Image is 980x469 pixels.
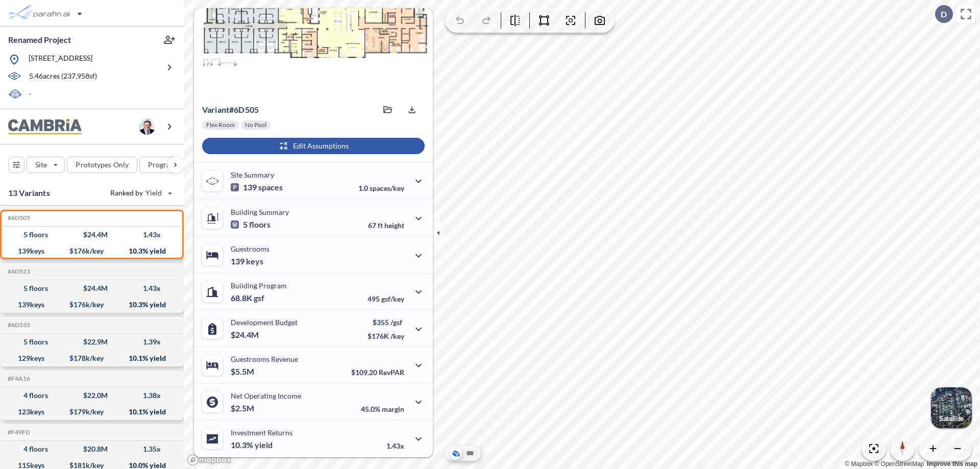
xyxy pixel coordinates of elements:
[351,368,404,377] p: $109.20
[382,405,404,413] span: margin
[231,391,301,400] p: Net Operating Income
[245,121,266,129] p: No Pool
[29,89,31,101] p: -
[67,157,137,173] button: Prototypes Only
[255,440,273,450] span: yield
[139,118,155,135] img: user logo
[76,160,129,170] p: Prototypes Only
[231,403,256,413] p: $2.5M
[931,387,972,428] img: Switcher Image
[35,160,47,170] p: Site
[246,256,263,266] span: keys
[231,440,273,450] p: 10.3%
[450,447,462,459] button: Aerial View
[367,294,404,303] p: 495
[386,441,404,450] p: 1.43x
[8,187,50,199] p: 13 Variants
[378,221,383,230] span: ft
[6,322,30,329] h5: Click to copy the code
[367,318,404,327] p: $355
[941,10,947,19] p: D
[231,208,289,216] p: Building Summary
[231,182,283,192] p: 139
[202,105,229,114] span: Variant
[874,460,924,467] a: OpenStreetMap
[390,332,404,340] span: /key
[845,460,873,467] a: Mapbox
[231,170,274,179] p: Site Summary
[187,454,232,466] a: Mapbox homepage
[939,414,964,423] p: Satellite
[231,366,256,377] p: $5.5M
[6,268,30,275] h5: Click to copy the code
[381,294,404,303] span: gsf/key
[358,184,404,192] p: 1.0
[6,214,30,221] h5: Click to copy the code
[258,182,283,192] span: spaces
[367,332,404,340] p: $176K
[27,157,65,173] button: Site
[254,293,264,303] span: gsf
[8,34,71,45] p: Renamed Project
[102,185,179,201] button: Ranked by Yield
[202,105,259,115] p: # 6d505
[202,138,425,154] button: Edit Assumptions
[139,157,194,173] button: Program
[361,405,404,413] p: 45.0%
[231,244,269,253] p: Guestrooms
[8,119,82,135] img: BrandImage
[927,460,977,467] a: Improve this map
[249,219,271,230] span: floors
[29,53,92,66] p: [STREET_ADDRESS]
[231,256,263,266] p: 139
[145,188,162,198] span: Yield
[6,375,30,382] h5: Click to copy the code
[231,330,260,340] p: $24.4M
[464,447,476,459] button: Site Plan
[231,355,298,363] p: Guestrooms Revenue
[206,121,235,129] p: Flex Room
[29,71,97,82] p: 5.46 acres ( 237,958 sf)
[390,318,402,327] span: /gsf
[148,160,177,170] p: Program
[231,219,271,230] p: 5
[231,293,264,303] p: 68.8K
[379,368,404,377] span: RevPAR
[231,318,298,327] p: Development Budget
[231,428,292,437] p: Investment Returns
[384,221,404,230] span: height
[6,429,30,436] h5: Click to copy the code
[370,184,404,192] span: spaces/key
[931,387,972,428] button: Switcher ImageSatellite
[368,221,404,230] p: 67
[231,281,287,290] p: Building Program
